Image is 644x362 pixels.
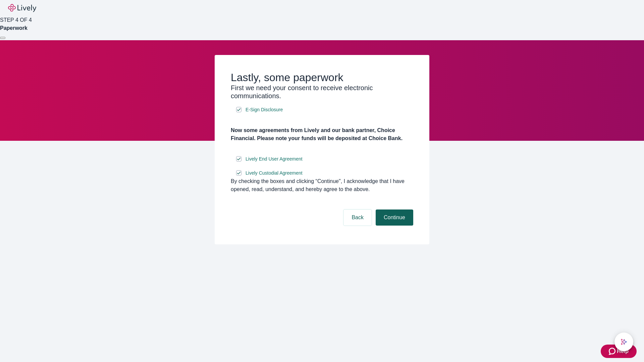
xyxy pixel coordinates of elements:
[231,84,413,100] h3: First we need your consent to receive electronic communications.
[244,169,304,177] a: e-sign disclosure document
[231,177,413,193] div: By checking the boxes and clicking “Continue", I acknowledge that I have opened, read, understand...
[231,126,413,142] h4: Now some agreements from Lively and our bank partner, Choice Financial. Please note your funds wi...
[614,333,633,351] button: chat
[617,347,629,355] span: Help
[8,4,36,12] img: Lively
[343,209,372,226] button: Back
[621,339,627,345] svg: Lively AI Assistant
[601,345,637,358] button: Zendesk support iconHelp
[231,71,413,84] h2: Lastly, some paperwork
[244,155,304,163] a: e-sign disclosure document
[244,106,284,114] a: e-sign disclosure document
[609,347,617,355] svg: Zendesk support icon
[246,156,303,163] span: Lively End User Agreement
[376,209,413,226] button: Continue
[246,106,283,113] span: E-Sign Disclosure
[246,170,303,177] span: Lively Custodial Agreement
